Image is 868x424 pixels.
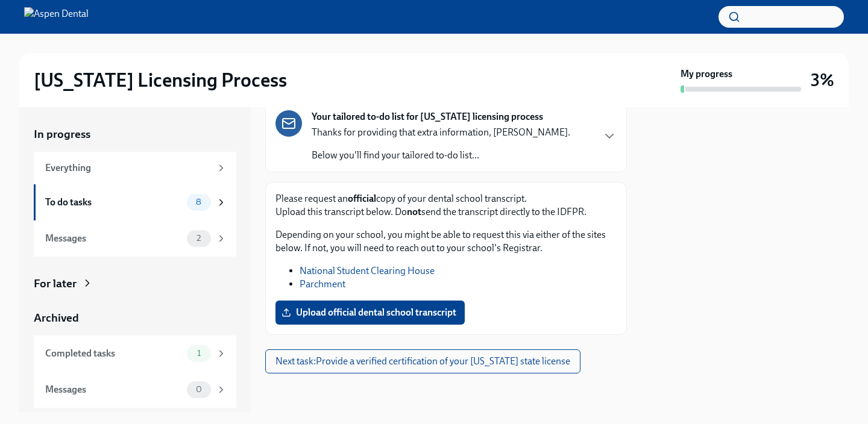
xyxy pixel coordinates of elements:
span: Next task : Provide a verified certification of your [US_STATE] state license [275,355,570,367]
div: To do tasks [45,196,182,209]
a: Parchment [300,278,345,290]
a: In progress [34,126,236,142]
a: Everything [34,152,236,184]
strong: Your tailored to-do list for [US_STATE] licensing process [312,110,543,123]
span: 0 [189,385,209,394]
img: Aspen Dental [24,7,89,26]
p: Below you'll find your tailored to-do list... [312,149,570,162]
p: Please request an copy of your dental school transcript. Upload this transcript below. Do send th... [275,192,617,219]
div: For later [34,276,77,291]
a: National Student Clearing House [300,265,435,276]
p: Thanks for providing that extra information, [PERSON_NAME]. [312,126,570,139]
strong: not [407,206,421,217]
a: To do tasks8 [34,184,236,220]
a: Archived [34,310,236,326]
div: Everything [45,161,211,175]
div: Messages [45,383,182,396]
a: For later [34,276,236,291]
a: Completed tasks1 [34,335,236,372]
div: Messages [45,232,182,245]
label: Upload official dental school transcript [275,301,465,325]
span: 1 [190,349,208,358]
p: Depending on your school, you might be able to request this via either of the sites below. If not... [275,228,617,255]
span: 2 [189,234,208,243]
div: Completed tasks [45,347,182,360]
h2: [US_STATE] Licensing Process [34,68,287,92]
strong: My progress [681,67,732,81]
span: Upload official dental school transcript [284,307,456,319]
a: Messages2 [34,220,236,257]
button: Next task:Provide a verified certification of your [US_STATE] state license [265,349,580,373]
a: Messages0 [34,372,236,408]
strong: official [348,193,376,204]
h3: 3% [811,69,834,91]
span: 8 [189,198,209,207]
